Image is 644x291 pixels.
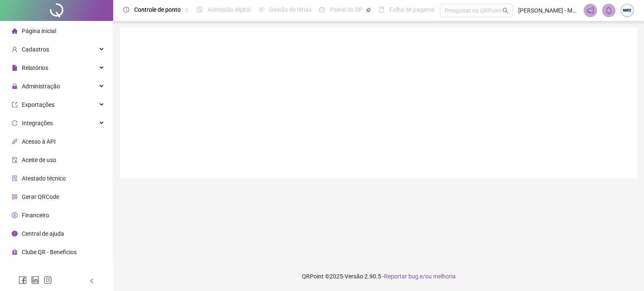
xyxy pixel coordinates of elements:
span: audit [12,157,18,163]
span: Reportar bug e/ou melhoria [384,273,456,280]
span: user-add [12,46,18,52]
span: qrcode [12,194,18,200]
span: home [12,28,18,34]
span: linkedin [31,276,39,284]
span: lock [12,83,18,89]
span: Folha de pagamento [390,6,443,13]
span: gift [12,249,18,255]
span: Versão [345,273,363,280]
span: sync [12,120,18,126]
span: Atestado técnico [22,175,66,182]
span: solution [12,175,18,181]
span: notification [587,7,594,14]
span: dashboard [319,7,325,13]
span: left [89,278,95,284]
span: file [12,65,18,71]
span: instagram [44,276,52,284]
span: pushpin [184,8,189,13]
span: Admissão digital [208,6,251,13]
span: facebook [18,276,27,284]
span: Exportações [22,101,55,108]
span: file-done [197,7,203,13]
span: dollar [12,212,18,218]
span: clock-circle [123,7,129,13]
span: bell [605,7,613,14]
span: sun [258,7,264,13]
span: Integrações [22,120,53,126]
span: Clube QR - Beneficios [22,249,77,255]
span: [PERSON_NAME] - MRD Contabilidade [518,6,579,15]
span: Página inicial [22,28,56,34]
span: Painel do DP [330,6,363,13]
span: Financeiro [22,212,49,219]
span: Relatórios [22,64,48,71]
span: info-circle [12,231,18,237]
span: Acesso à API [22,138,56,145]
span: search [502,8,509,14]
span: pushpin [366,8,371,13]
span: book [379,7,384,13]
span: Aceite de uso [22,157,56,163]
span: Central de ajuda [22,230,64,237]
span: api [12,139,18,144]
span: Cadastros [22,46,49,53]
img: 93804 [621,4,634,17]
span: export [12,102,18,108]
span: Gerar QRCode [22,193,59,200]
span: Controle de ponto [134,6,181,13]
footer: QRPoint © 2025 - 2.90.5 - [113,262,644,291]
span: Gestão de férias [269,6,312,13]
span: Administração [22,83,60,90]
